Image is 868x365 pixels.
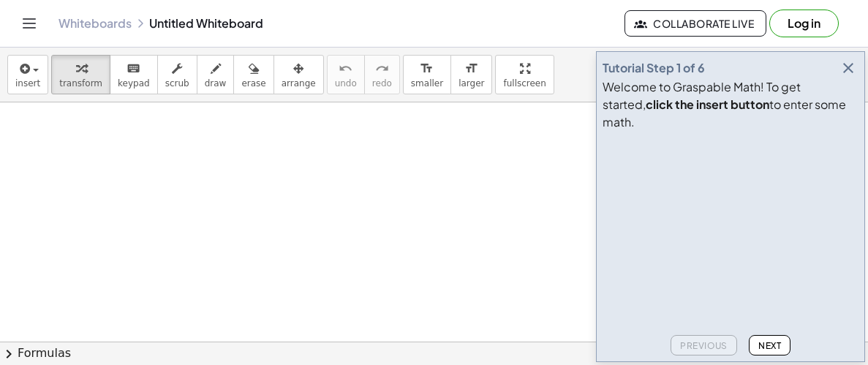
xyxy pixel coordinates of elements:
button: fullscreen [495,55,554,94]
span: undo [335,78,357,89]
div: Welcome to Graspable Math! To get started, to enter some math. [603,78,858,131]
span: Next [758,340,781,351]
button: Log in [769,10,839,37]
button: format_sizesmaller [403,55,451,94]
button: keyboardkeypad [110,55,158,94]
button: erase [233,55,273,94]
span: transform [59,78,102,89]
b: click the insert button [646,97,769,112]
span: erase [241,78,265,89]
span: scrub [165,78,189,89]
i: format_size [464,60,478,78]
span: larger [458,78,484,89]
span: redo [372,78,392,89]
span: arrange [282,78,316,89]
i: redo [375,60,389,78]
button: Collaborate Live [624,10,766,37]
button: Toggle navigation [18,12,41,35]
span: draw [205,78,227,89]
span: insert [15,78,40,89]
span: keypad [118,78,150,89]
button: insert [7,55,48,94]
i: undo [339,60,352,78]
span: Collaborate Live [637,17,754,30]
i: format_size [420,60,434,78]
div: Tutorial Step 1 of 6 [603,59,705,77]
button: draw [197,55,235,94]
a: Whiteboards [59,16,132,31]
button: scrub [157,55,197,94]
button: undoundo [327,55,365,94]
button: transform [51,55,110,94]
i: keyboard [127,60,140,78]
button: format_sizelarger [450,55,492,94]
span: smaller [411,78,443,89]
span: fullscreen [503,78,546,89]
button: Next [749,335,790,355]
button: redoredo [364,55,400,94]
button: arrange [273,55,324,94]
